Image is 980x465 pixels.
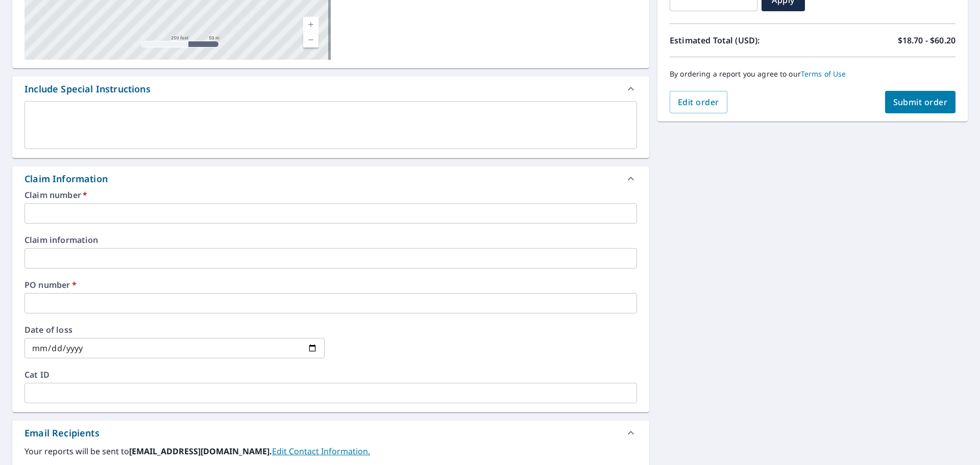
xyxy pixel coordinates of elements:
div: Include Special Instructions [24,82,151,96]
span: Submit order [893,96,948,108]
button: Submit order [885,91,956,113]
p: Estimated Total (USD): [670,34,813,46]
a: Terms of Use [801,69,846,79]
label: Your reports will be sent to [24,445,637,457]
a: Current Level 17, Zoom In [303,17,318,32]
div: Claim Information [24,172,108,186]
a: Current Level 17, Zoom Out [303,32,318,47]
div: Email Recipients [24,426,100,440]
span: Edit order [678,96,719,108]
label: Claim number [24,191,637,199]
div: Email Recipients [12,421,649,445]
div: Include Special Instructions [12,77,649,101]
label: PO number [24,281,637,289]
label: Claim information [24,236,637,244]
div: Claim Information [12,166,649,191]
button: Edit order [670,91,727,113]
label: Date of loss [24,326,325,334]
label: Cat ID [24,371,637,379]
a: EditContactInfo [272,446,370,457]
p: $18.70 - $60.20 [898,34,955,46]
b: [EMAIL_ADDRESS][DOMAIN_NAME]. [129,446,272,457]
p: By ordering a report you agree to our [670,69,955,79]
